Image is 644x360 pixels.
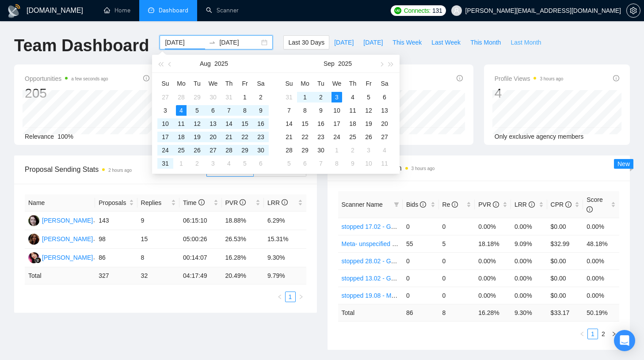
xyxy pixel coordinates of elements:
div: 6 [255,158,266,169]
div: Open Intercom Messenger [614,330,635,351]
span: CPR [551,201,572,208]
div: 24 [332,132,342,142]
td: 2025-09-19 [361,117,377,130]
td: 2025-09-06 [377,91,392,104]
div: 26 [192,145,202,155]
td: 2025-09-12 [361,104,377,117]
td: 2025-08-09 [253,104,269,117]
td: 2025-09-11 [345,104,361,117]
td: 6.29% [264,212,306,230]
td: 2025-08-04 [173,104,189,117]
span: 131 [432,6,442,15]
div: 28 [224,145,234,155]
td: 0.00% [511,218,547,235]
div: 4 [176,105,187,116]
div: 4 [379,145,390,155]
button: 2025 [214,55,228,72]
span: info-circle [613,75,619,81]
div: 14 [284,118,294,129]
span: info-circle [198,199,205,205]
td: 2025-08-18 [173,130,189,144]
div: 19 [363,118,374,129]
td: 2025-08-31 [157,157,173,170]
a: IK[PERSON_NAME] [28,235,93,242]
td: 2025-08-08 [237,104,253,117]
div: 2 [192,158,202,169]
span: Last Month [511,38,541,47]
td: 2025-08-25 [173,144,189,157]
td: 2025-09-22 [297,130,313,144]
li: 1 [587,329,598,339]
td: 2025-09-04 [221,157,237,170]
div: 28 [176,92,187,102]
a: stopped 13.02 - Google&Meta Ads - consult(audit) - AI [342,275,490,282]
span: right [611,331,617,337]
td: 0 [403,218,439,235]
span: Opportunities [25,73,108,84]
a: stopped 19.08 - Meta Ads - cases/hook- generating $k [342,292,490,299]
img: logo [7,4,21,18]
div: 25 [176,145,187,155]
a: NK[PERSON_NAME] [28,254,93,261]
th: Tu [189,76,205,91]
div: 18 [347,118,358,129]
td: 2025-09-14 [281,117,297,130]
td: 2025-09-08 [297,104,313,117]
span: info-circle [282,199,288,205]
span: info-circle [240,199,246,205]
div: 14 [224,118,234,129]
td: 2025-07-28 [173,91,189,104]
div: 1 [240,92,250,102]
td: 2025-08-22 [237,130,253,144]
td: 2025-09-30 [313,144,329,157]
div: 7 [316,158,326,169]
div: 5 [363,92,374,102]
span: LRR [267,199,288,206]
div: 8 [332,158,342,169]
div: 1 [176,158,187,169]
th: Tu [313,76,329,91]
div: 205 [25,85,108,102]
td: 2025-09-29 [297,144,313,157]
div: 16 [316,118,326,129]
div: 2 [255,92,266,102]
th: Th [221,76,237,91]
span: swap-right [209,39,216,46]
span: left [277,294,282,299]
div: 5 [284,158,294,169]
td: 2025-08-31 [281,91,297,104]
td: 2025-08-30 [253,144,269,157]
span: right [298,294,304,299]
span: info-circle [457,75,463,81]
button: Last Month [506,35,546,49]
td: 9 [137,212,179,230]
div: 17 [160,132,171,142]
td: 0 [439,218,475,235]
a: IG[PERSON_NAME] [28,216,93,224]
div: 7 [284,105,294,116]
div: 5 [240,158,250,169]
div: 6 [208,105,218,116]
img: upwork-logo.png [394,7,401,14]
img: gigradar-bm.png [35,257,41,263]
td: 2025-10-02 [345,144,361,157]
div: 27 [379,132,390,142]
span: This Month [470,38,501,47]
div: 10 [332,105,342,116]
th: Fr [361,76,377,91]
div: 22 [300,132,310,142]
div: 1 [332,145,342,155]
td: 2025-09-28 [281,144,297,157]
span: [DATE] [334,38,354,47]
span: [DATE] [363,38,383,47]
span: info-circle [143,75,149,81]
div: 15 [300,118,310,129]
th: We [205,76,221,91]
div: 28 [284,145,294,155]
td: 2025-09-09 [313,104,329,117]
div: 22 [240,132,250,142]
div: 31 [284,92,294,102]
span: LRR [514,201,535,208]
td: 06:15:10 [179,212,221,230]
div: 30 [208,92,218,102]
